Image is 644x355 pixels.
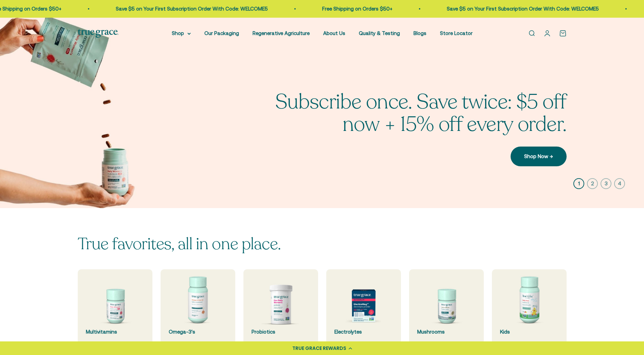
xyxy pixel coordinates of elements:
[359,30,400,36] a: Quality & Testing
[511,147,567,166] a: Shop Now →
[169,328,227,336] div: Omega-3's
[78,233,281,255] split-lines: True favorites, all in one place.
[440,30,473,36] a: Store Locator
[252,328,310,336] div: Probiotics
[326,269,401,344] a: Electrolytes
[172,29,191,37] summary: Shop
[323,30,345,36] a: About Us
[587,178,598,189] button: 2
[253,30,310,36] a: Regenerative Agriculture
[275,88,567,138] split-lines: Subscribe once. Save twice: $5 off now + 15% off every order.
[292,345,346,352] div: TRUE GRACE REWARDS
[409,269,484,344] a: Mushrooms
[500,328,558,336] div: Kids
[204,30,239,36] a: Our Packaging
[243,269,318,344] a: Probiotics
[601,178,611,189] button: 3
[417,328,476,336] div: Mushrooms
[614,178,625,189] button: 4
[492,269,567,344] a: Kids
[334,328,393,336] div: Electrolytes
[161,269,235,344] a: Omega-3's
[78,269,152,344] a: Multivitamins
[445,5,597,13] p: Save $5 on Your First Subscription Order With Code: WELCOME5
[413,30,426,36] a: Blogs
[573,178,584,189] button: 1
[86,328,144,336] div: Multivitamins
[114,5,266,13] p: Save $5 on Your First Subscription Order With Code: WELCOME5
[320,6,391,12] a: Free Shipping on Orders $50+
